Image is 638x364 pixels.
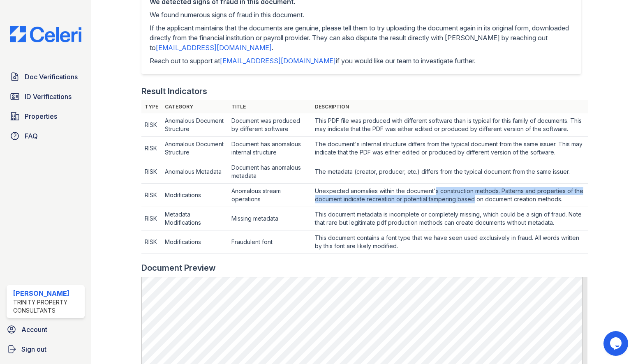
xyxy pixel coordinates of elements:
th: Category [162,100,228,113]
td: RISK [141,207,162,230]
td: Anomalous Document Structure [162,113,228,137]
td: The metadata (creator, producer, etc.) differs from the typical document from the same issuer. [312,160,588,184]
img: CE_Logo_Blue-a8612792a0a2168367f1c8372b55b34899dd931a85d93a1a3d3e32e68fde9ad4.png [3,26,88,42]
span: FAQ [25,131,38,141]
td: Anomalous stream operations [228,184,312,207]
td: Fraudulent font [228,230,312,254]
a: [EMAIL_ADDRESS][DOMAIN_NAME] [156,44,272,52]
a: ID Verifications [7,88,85,105]
td: Missing metadata [228,207,312,230]
td: Unexpected anomalies within the document's construction methods. Patterns and properties of the d... [312,184,588,207]
td: RISK [141,137,162,160]
td: RISK [141,113,162,137]
a: Sign out [3,341,88,357]
a: FAQ [7,128,85,144]
iframe: chat widget [603,331,630,356]
p: If the applicant maintains that the documents are genuine, please tell them to try uploading the ... [150,23,573,53]
td: This document contains a font type that we have seen used exclusively in fraud. All words written... [312,230,588,254]
span: Properties [25,111,57,121]
td: Modifications [162,230,228,254]
a: [EMAIL_ADDRESS][DOMAIN_NAME] [220,57,336,65]
td: This document metadata is incomplete or completely missing, which could be a sign of fraud. Note ... [312,207,588,230]
div: Result Indicators [141,85,207,97]
span: Account [21,325,47,334]
th: Type [141,100,162,113]
p: Reach out to support at if you would like our team to investigate further. [150,56,573,66]
a: Account [3,321,88,338]
td: Anomalous Metadata [162,160,228,184]
div: Document Preview [141,262,216,274]
p: We found numerous signs of fraud in this document. [150,10,573,20]
div: [PERSON_NAME] [13,288,81,298]
a: Properties [7,108,85,124]
th: Title [228,100,312,113]
td: RISK [141,160,162,184]
span: ID Verifications [25,92,72,101]
th: Description [312,100,588,113]
td: This PDF file was produced with different software than is typical for this family of documents. ... [312,113,588,137]
td: Metadata Modifications [162,207,228,230]
span: Doc Verifications [25,72,78,82]
td: RISK [141,230,162,254]
span: . [272,44,273,52]
td: Document was produced by different software [228,113,312,137]
div: Trinity Property Consultants [13,298,81,315]
span: Sign out [21,344,46,354]
td: Document has anomalous internal structure [228,137,312,160]
td: The document's internal structure differs from the typical document from the same issuer. This ma... [312,137,588,160]
td: Modifications [162,184,228,207]
td: Document has anomalous metadata [228,160,312,184]
td: Anomalous Document Structure [162,137,228,160]
td: RISK [141,184,162,207]
a: Doc Verifications [7,69,85,85]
